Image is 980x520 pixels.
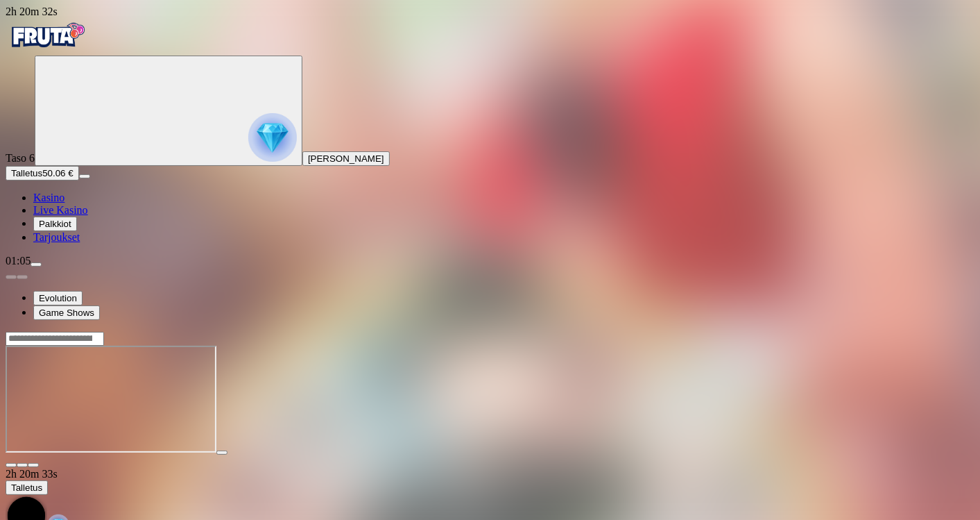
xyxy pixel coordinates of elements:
[6,255,31,267] span: 01:05
[302,151,390,166] button: [PERSON_NAME]
[11,168,42,178] span: Talletus
[6,152,35,164] span: Taso 6
[39,293,77,303] span: Evolution
[42,168,73,178] span: 50.06 €
[11,483,42,493] span: Talletus
[6,480,48,495] button: Talletus
[17,275,28,279] button: next slide
[33,231,80,243] span: Tarjoukset
[35,56,302,166] button: reward progress
[31,262,42,267] button: menu
[6,166,79,181] button: Talletusplus icon50.06 €
[33,192,65,203] span: Kasino
[308,153,384,164] span: [PERSON_NAME]
[28,463,39,467] button: fullscreen icon
[79,174,90,178] button: menu
[33,204,88,216] a: poker-chip iconLive Kasino
[33,231,80,243] a: gift-inverted iconTarjoukset
[6,6,58,17] span: user session time
[39,219,71,229] span: Palkkiot
[6,18,89,53] img: Fruta
[6,275,17,279] button: prev slide
[33,204,88,216] span: Live Kasino
[33,291,83,305] button: Evolution
[33,305,100,320] button: Game Shows
[6,43,89,55] a: Fruta
[33,192,65,203] a: diamond iconKasino
[6,332,104,346] input: Search
[6,18,974,244] nav: Primary
[39,308,94,318] span: Game Shows
[17,463,28,467] button: chevron-down icon
[248,113,297,162] img: reward progress
[6,463,17,467] button: close icon
[6,346,216,453] iframe: Monopoly Live
[33,217,77,231] button: reward iconPalkkiot
[6,468,58,480] span: user session time
[216,451,227,455] button: play icon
